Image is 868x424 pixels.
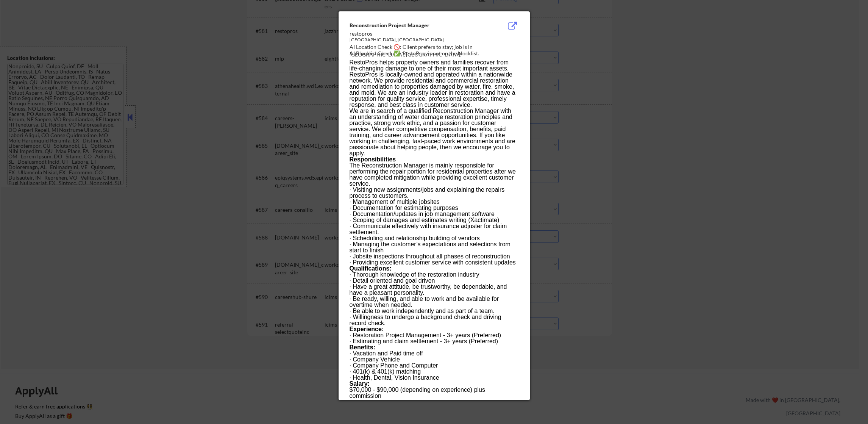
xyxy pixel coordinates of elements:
[350,278,518,284] p: · Detail oriented and goal driven
[350,387,518,399] p: $70,000 - $90,000 (depending on experience) plus commission
[350,272,518,278] p: · Thorough knowledge of the restoration industry
[350,332,518,338] p: · Restoration Project Management - 3+ years (Preferred)
[350,22,481,29] div: Reconstruction Project Manager
[350,296,518,308] p: · Be ready, willing, and able to work and be available for overtime when needed.
[350,223,518,235] p: · Communicate effectively with insurance adjuster for claim settlement.
[350,380,370,387] strong: Salary:
[350,187,518,199] p: · Visiting new assignments/jobs and explaining the repairs process to customers.
[350,369,518,375] p: · 401(k) & 401(k) matching
[350,37,481,43] div: [GEOGRAPHIC_DATA], [GEOGRAPHIC_DATA]
[350,30,481,38] div: restopros
[350,375,518,381] p: · Health, Dental, Vision Insurance
[350,284,518,296] p: · Have a great attitude, be trustworthy, be dependable, and have a pleasant personality.
[350,357,518,363] p: · Company Vehicle
[350,50,522,57] div: AI Blocklist Check ✅: RestoPros is not on the blocklist.
[350,314,518,326] p: · Willingness to undergo a background check and driving record check.
[350,338,518,344] p: · Estimating and claim settlement - 3+ years (Preferred)
[350,217,518,223] p: · Scoping of damages and estimates writing (Xactimate)
[350,260,518,266] p: · Providing excellent customer service with consistent updates
[350,108,518,156] p: We are in search of a qualified Reconstruction Manager with an understanding of water damage rest...
[350,350,518,357] p: · Vacation and Paid time off
[350,163,518,187] p: The Reconstruction Manager is mainly responsible for performing the repair portion for residentia...
[350,156,396,163] strong: Responsibilities
[350,308,518,314] p: · Be able to work independently and as part of a team.
[350,363,518,369] p: · Company Phone and Computer
[350,253,518,260] p: · Jobsite inspections throughout all phases of reconstruction
[350,199,518,205] p: · Management of multiple jobsites
[350,326,384,332] strong: Experience:
[350,59,518,108] p: RestoPros helps property owners and families recover from life-changing damage to one of their mo...
[350,344,375,350] strong: Benefits:
[350,235,518,241] p: · Scheduling and relationship building of vendors
[350,211,518,217] p: · Documentation/updates in job management software
[350,241,518,253] p: · Managing the customer’s expectations and selections from start to finish
[350,265,392,272] strong: Qualifications:
[350,205,518,211] p: · Documentation for estimating purposes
